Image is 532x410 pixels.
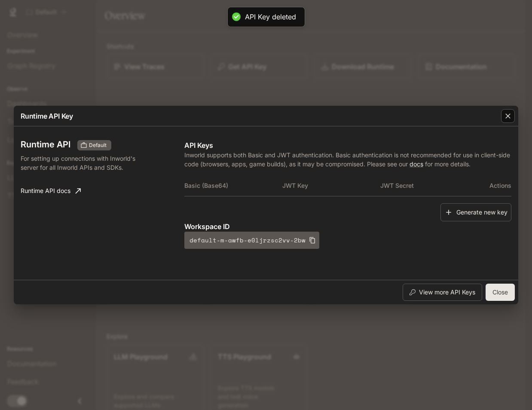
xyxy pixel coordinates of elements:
a: docs [410,160,423,168]
th: JWT Secret [380,175,478,196]
a: Runtime API docs [17,182,84,199]
div: These keys will apply to your current workspace only [77,140,111,150]
p: API Keys [184,140,511,150]
th: JWT Key [282,175,380,196]
button: Generate new key [440,203,511,222]
button: View more API Keys [403,284,482,301]
p: Inworld supports both Basic and JWT authentication. Basic authentication is not recommended for u... [184,150,511,168]
span: Default [86,141,110,149]
th: Actions [479,175,511,196]
button: Close [486,284,515,301]
h3: Runtime API [21,140,70,149]
p: Workspace ID [184,221,511,232]
p: For setting up connections with Inworld's server for all Inworld APIs and SDKs. [21,154,138,172]
div: API Key deleted [245,12,296,21]
button: default-m-awfb-e0ljrzsc2vv-2bw [184,232,319,249]
p: Runtime API Key [21,111,73,121]
th: Basic (Base64) [184,175,282,196]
